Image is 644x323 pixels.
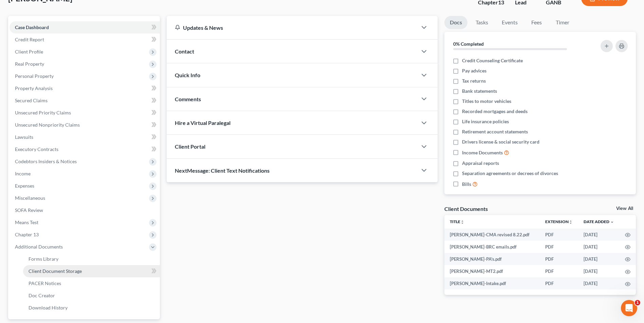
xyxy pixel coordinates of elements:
span: Contact [175,48,194,55]
a: Client Document Storage [23,265,160,277]
span: Tax returns [462,78,486,84]
a: Unsecured Priority Claims [10,107,160,119]
span: Pay advices [462,67,486,74]
td: [PERSON_NAME]-Intake.pdf [444,277,540,289]
a: Unsecured Nonpriority Claims [10,119,160,131]
span: Bills [462,181,471,188]
td: [PERSON_NAME]-MT2.pdf [444,265,540,277]
span: Client Portal [175,143,205,150]
span: Forms Library [29,256,58,262]
span: 1 [635,300,640,305]
a: Lawsuits [10,131,160,143]
span: Download History [29,305,68,310]
span: Codebtors Insiders & Notices [15,158,77,164]
td: PDF [540,241,578,253]
td: PDF [540,277,578,289]
a: Property Analysis [10,82,160,94]
span: Personal Property [15,73,54,79]
a: Fees [526,16,548,29]
a: PACER Notices [23,277,160,289]
span: Unsecured Priority Claims [15,110,71,115]
a: Date Added expand_more [584,219,614,224]
span: Drivers license & social security card [462,138,539,145]
span: Retirement account statements [462,128,528,135]
a: Timer [550,16,575,29]
a: Doc Creator [23,289,160,302]
a: Extensionunfold_more [545,219,573,224]
a: View All [616,206,633,211]
div: Updates & News [175,24,409,31]
span: Executory Contracts [15,146,58,152]
span: Secured Claims [15,98,48,103]
a: Executory Contracts [10,143,160,155]
a: Forms Library [23,253,160,265]
span: Hire a Virtual Paralegal [175,120,231,126]
span: Appraisal reports [462,160,499,167]
a: Titleunfold_more [450,219,464,224]
span: Property Analysis [15,85,53,91]
td: PDF [540,229,578,241]
a: SOFA Review [10,204,160,216]
a: Credit Report [10,34,160,46]
span: Comments [175,96,201,102]
span: Titles to motor vehicles [462,98,511,105]
td: [DATE] [578,277,620,289]
td: [DATE] [578,229,620,241]
td: PDF [540,253,578,265]
a: Docs [444,16,467,29]
span: Case Dashboard [15,24,49,30]
span: Income Documents [462,149,503,156]
span: Chapter 13 [15,232,39,237]
a: Events [496,16,523,29]
span: Income [15,171,31,176]
span: SOFA Review [15,207,43,213]
i: unfold_more [460,220,464,224]
a: Tasks [470,16,494,29]
td: [DATE] [578,253,620,265]
td: [DATE] [578,265,620,277]
strong: 0% Completed [453,41,484,47]
span: Means Test [15,219,38,225]
span: Quick Info [175,72,200,78]
td: [PERSON_NAME]-CMA revised 8.22.pdf [444,229,540,241]
span: Doc Creator [29,293,55,298]
span: Client Document Storage [29,268,82,274]
td: PDF [540,265,578,277]
span: Real Property [15,61,44,67]
span: Lawsuits [15,134,33,140]
i: expand_more [610,220,614,224]
a: Secured Claims [10,94,160,107]
span: Unsecured Nonpriority Claims [15,122,80,128]
td: [PERSON_NAME]-PA's.pdf [444,253,540,265]
span: PACER Notices [29,280,61,286]
span: Client Profile [15,49,43,55]
div: Client Documents [444,205,488,212]
a: Case Dashboard [10,21,160,34]
span: Additional Documents [15,244,63,250]
span: Credit Counseling Certificate [462,57,523,64]
i: unfold_more [569,220,573,224]
td: [DATE] [578,241,620,253]
span: Life insurance policies [462,118,509,125]
span: Expenses [15,183,34,189]
span: Bank statements [462,88,497,94]
span: Miscellaneous [15,195,45,201]
a: Download History [23,302,160,314]
span: NextMessage: Client Text Notifications [175,167,270,174]
span: Separation agreements or decrees of divorces [462,170,558,177]
iframe: Intercom live chat [621,300,637,316]
span: Credit Report [15,37,44,42]
span: Recorded mortgages and deeds [462,108,528,115]
td: [PERSON_NAME]-BRC emails.pdf [444,241,540,253]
